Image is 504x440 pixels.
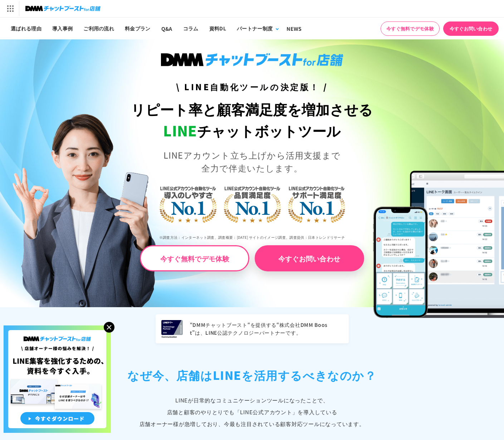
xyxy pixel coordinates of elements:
a: Q&A [156,18,178,39]
a: ご利用の流れ [78,18,119,39]
img: LINE公式アカウント自動化ツール導入のしやすさNo.1｜LINE公式アカウント自動化ツール品質満足度No.1｜LINE公式アカウント自動化ツールサポート満足度No.1 [136,158,368,248]
a: 選ばれる理由 [5,18,47,39]
h1: リピート率と顧客満足度を増加させる チャットボットツール [126,98,378,141]
a: 今すぐお問い合わせ [255,245,364,271]
a: コラム [178,18,204,39]
a: 料金プラン [119,18,156,39]
div: パートナー制度 [237,25,273,32]
img: チャットブーストfor店舗 [25,4,101,14]
img: 店舗オーナー様の悩みを解決!LINE集客を狂化するための資料を今すぐ入手! [4,325,111,433]
p: LINEが日常的なコミュニケーションツールになったことで、 店舗と顧客のやりとりでも「LINE公式アカウント」 を導入している 店舗オーナー様が急増しており、今最も注目されている顧客対応ツールに... [43,394,461,430]
span: LINE [163,120,197,140]
h2: なぜ今、店舗は LINEを活用するべきなのか？ [43,366,461,383]
p: ※調査方法：インターネット調査、調査概要：[DATE] サイトのイメージ調査、調査提供：日本トレンドリサーチ [126,229,378,245]
a: 今すぐ無料でデモ体験 [140,245,249,271]
a: 今すぐお問い合わせ [443,21,499,36]
p: LINEアカウント立ち上げから活用支援まで 全力で伴走いたします。 [126,149,378,174]
img: LINEヤフー Technology Partner 2025 [161,320,183,338]
a: NEWS [281,18,307,39]
p: “DMMチャットブースト“を提供する“株式会社DMM Boost”は、LINE公認テクノロジーパートナーです。 [190,321,343,337]
a: 店舗オーナー様の悩みを解決!LINE集客を狂化するための資料を今すぐ入手! [4,325,111,334]
a: 資料DL [204,18,231,39]
h3: \ LINE自動化ツールの決定版！ / [126,81,378,93]
a: 今すぐ無料でデモ体験 [381,21,440,36]
img: サービス [1,1,19,16]
a: 導入事例 [47,18,78,39]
